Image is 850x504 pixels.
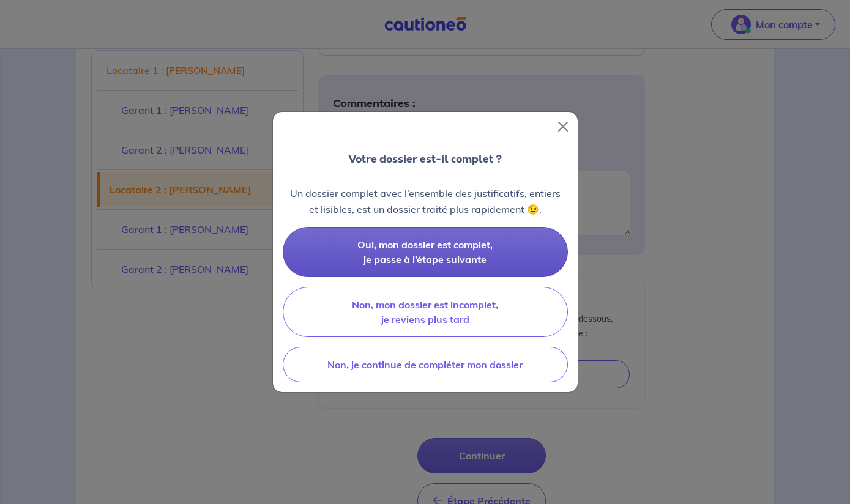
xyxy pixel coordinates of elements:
[283,227,568,277] button: Oui, mon dossier est complet, je passe à l’étape suivante
[357,239,493,265] span: Oui, mon dossier est complet, je passe à l’étape suivante
[348,151,502,167] p: Votre dossier est-il complet ?
[283,287,568,337] button: Non, mon dossier est incomplet, je reviens plus tard
[283,347,568,382] button: Non, je continue de compléter mon dossier
[553,117,573,136] button: Close
[283,185,568,217] p: Un dossier complet avec l’ensemble des justificatifs, entiers et lisibles, est un dossier traité ...
[327,358,523,371] span: Non, je continue de compléter mon dossier
[352,298,498,325] span: Non, mon dossier est incomplet, je reviens plus tard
